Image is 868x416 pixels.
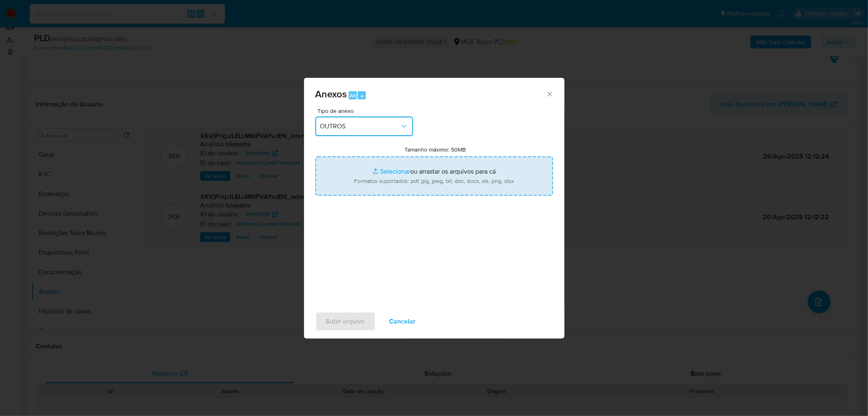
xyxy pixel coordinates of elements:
[350,92,356,99] span: Alt
[361,92,363,99] span: a
[317,108,415,114] span: Tipo de anexo
[546,90,553,97] button: Fechar
[404,146,466,153] label: Tamanho máximo: 50MB
[315,117,413,136] button: OUTROS
[315,87,347,101] span: Anexos
[389,313,416,330] span: Cancelar
[320,122,400,130] span: OUTROS
[379,312,426,331] button: Cancelar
